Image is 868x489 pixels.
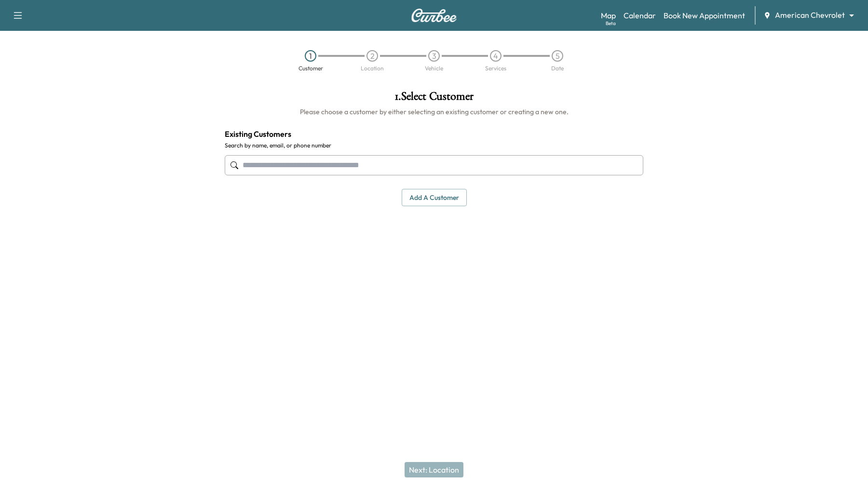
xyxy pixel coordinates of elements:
[225,91,643,107] h1: 1 . Select Customer
[298,66,323,71] div: Customer
[366,50,378,62] div: 2
[428,50,440,62] div: 3
[402,189,467,207] button: Add a customer
[601,10,616,21] a: MapBeta
[425,66,443,71] div: Vehicle
[225,142,643,149] label: Search by name, email, or phone number
[775,10,845,21] span: American Chevrolet
[551,66,564,71] div: Date
[624,10,656,21] a: Calendar
[225,107,643,117] h6: Please choose a customer by either selecting an existing customer or creating a new one.
[225,128,643,140] h4: Existing Customers
[485,66,506,71] div: Services
[411,9,457,22] img: Curbee Logo
[361,66,384,71] div: Location
[664,10,745,21] a: Book New Appointment
[490,50,502,62] div: 4
[606,20,616,27] div: Beta
[552,50,563,62] div: 5
[305,50,316,62] div: 1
